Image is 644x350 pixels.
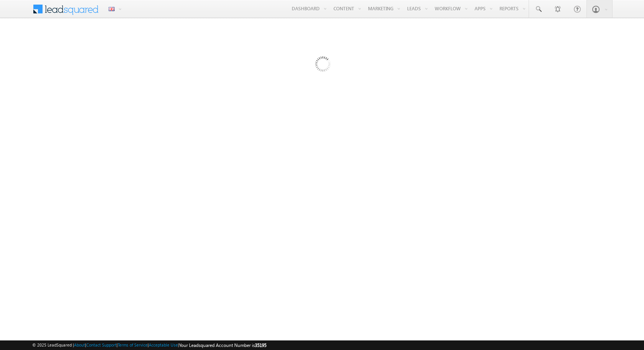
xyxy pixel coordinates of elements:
span: © 2025 LeadSquared | | | | | [32,342,266,349]
a: Terms of Service [118,342,148,347]
a: Acceptable Use [149,342,178,347]
span: 35195 [255,342,266,348]
a: Contact Support [86,342,117,347]
span: Your Leadsquared Account Number is [179,342,266,348]
img: Loading... [283,26,362,105]
a: About [74,342,85,347]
